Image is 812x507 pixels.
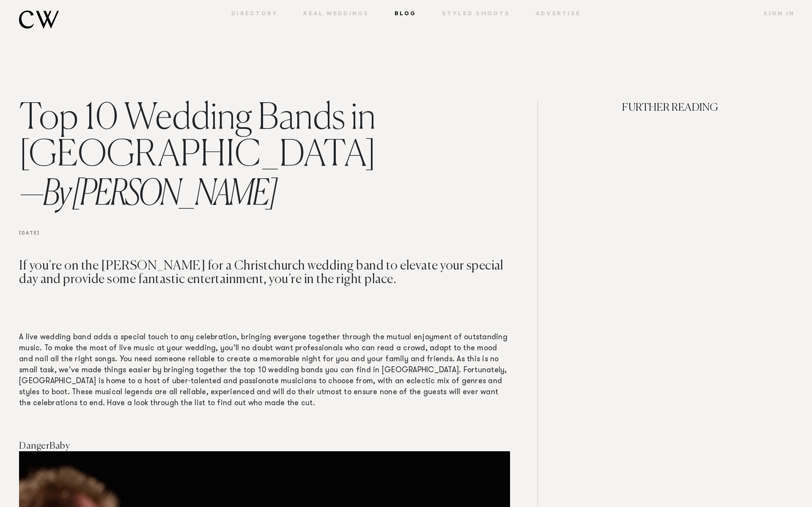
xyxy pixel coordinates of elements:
[548,101,793,145] h4: FURTHER READING
[19,216,510,259] h6: [DATE]
[19,177,276,213] span: By [PERSON_NAME]
[19,177,42,213] span: —
[19,101,510,216] h1: Top 10 Wedding Bands in [GEOGRAPHIC_DATA]
[19,442,69,451] span: DangerBaby
[523,11,593,18] a: Advertise
[219,11,291,18] a: Directory
[291,11,381,18] a: Real Weddings
[382,11,429,18] a: Blog
[429,11,523,18] a: Styled Shoots
[751,11,795,18] a: Sign In
[19,259,510,332] h3: If you’re on the [PERSON_NAME] for a Christchurch wedding band to elevate your special day and pr...
[19,334,507,407] span: A live wedding band adds a special touch to any celebration, bringing everyone together through t...
[19,11,59,29] img: monogram.svg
